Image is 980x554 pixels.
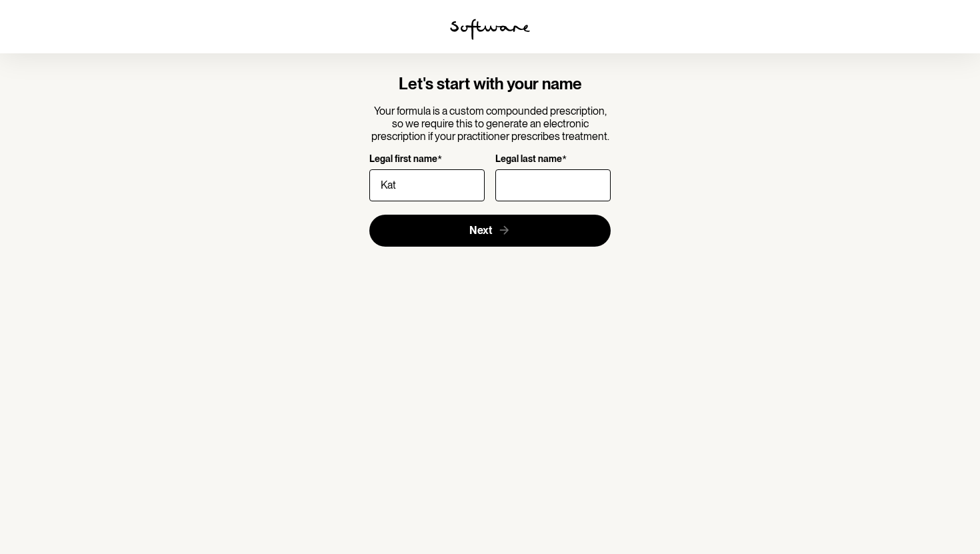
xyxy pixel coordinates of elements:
[369,105,611,143] p: Your formula is a custom compounded prescription, so we require this to generate an electronic pr...
[450,19,530,40] img: software logo
[369,75,611,94] h4: Let's start with your name
[369,215,611,247] button: Next
[469,224,492,237] span: Next
[495,153,562,166] p: Legal last name
[369,153,437,166] p: Legal first name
